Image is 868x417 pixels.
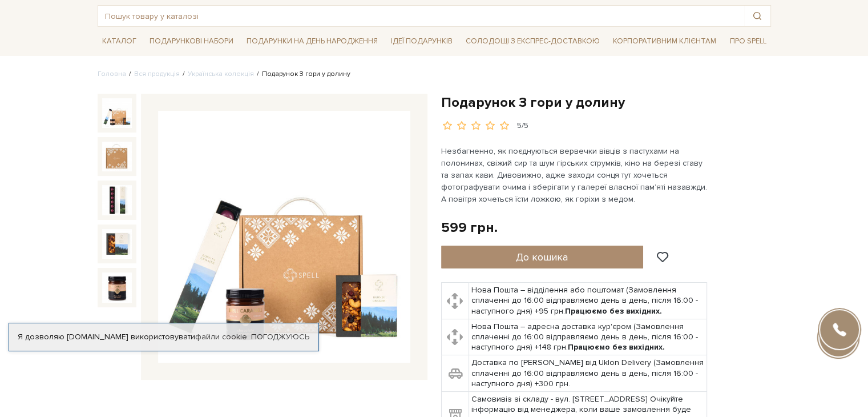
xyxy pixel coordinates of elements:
[98,33,141,50] span: Каталог
[145,33,238,50] span: Подарункові набори
[441,219,498,236] div: 599 грн.
[469,319,706,355] td: Нова Пошта – адресна доставка кур'єром (Замовлення сплаченні до 16:00 відправляємо день в день, п...
[565,306,662,316] b: Працюємо без вихідних.
[441,94,771,111] h1: Подарунок З гори у долину
[461,31,604,51] a: Солодощі з експрес-доставкою
[242,33,382,50] span: Подарунки на День народження
[9,332,318,342] div: Я дозволяю [DOMAIN_NAME] використовувати
[568,342,665,352] b: Працюємо без вихідних.
[744,6,770,26] button: Пошук товару у каталозі
[102,229,132,259] img: Подарунок З гори у долину
[251,332,309,342] a: Погоджуюсь
[441,246,644,268] button: До кошика
[441,145,709,205] p: Незбагненно, як поєднуються вервечки вівців з пастухами на полонинах, свіжий сир та шум гірських ...
[102,142,132,171] img: Подарунок З гори у долину
[469,355,706,392] td: Доставка по [PERSON_NAME] від Uklon Delivery (Замовлення сплаченні до 16:00 відправляємо день в д...
[102,185,132,215] img: Подарунок З гори у долину
[158,111,410,363] img: Подарунок З гори у долину
[386,33,457,50] span: Ідеї подарунків
[516,251,568,263] span: До кошика
[195,332,247,342] a: файли cookie
[98,6,744,26] input: Пошук товару у каталозі
[254,69,350,79] li: Подарунок З гори у долину
[608,31,721,51] a: Корпоративним клієнтам
[469,283,706,319] td: Нова Пошта – відділення або поштомат (Замовлення сплаченні до 16:00 відправляємо день в день, піс...
[102,272,132,302] img: Подарунок З гори у долину
[102,98,132,128] img: Подарунок З гори у долину
[188,70,254,78] a: Українська колекція
[517,121,528,131] div: 5/5
[725,33,770,50] span: Про Spell
[98,70,126,78] a: Головна
[134,70,180,78] a: Вся продукція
